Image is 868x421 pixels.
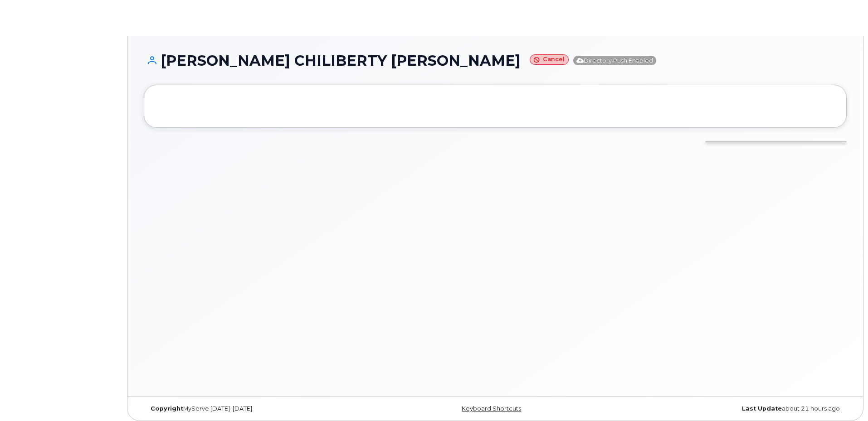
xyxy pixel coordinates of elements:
div: about 21 hours ago [612,405,847,412]
div: MyServe [DATE]–[DATE] [144,405,378,412]
strong: Last Update [742,405,782,412]
span: Directory Push Enabled [573,56,656,65]
small: Cancel [530,54,569,65]
a: Keyboard Shortcuts [462,405,521,412]
strong: Copyright [151,405,183,412]
h1: [PERSON_NAME] CHILIBERTY [PERSON_NAME] [144,53,847,68]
